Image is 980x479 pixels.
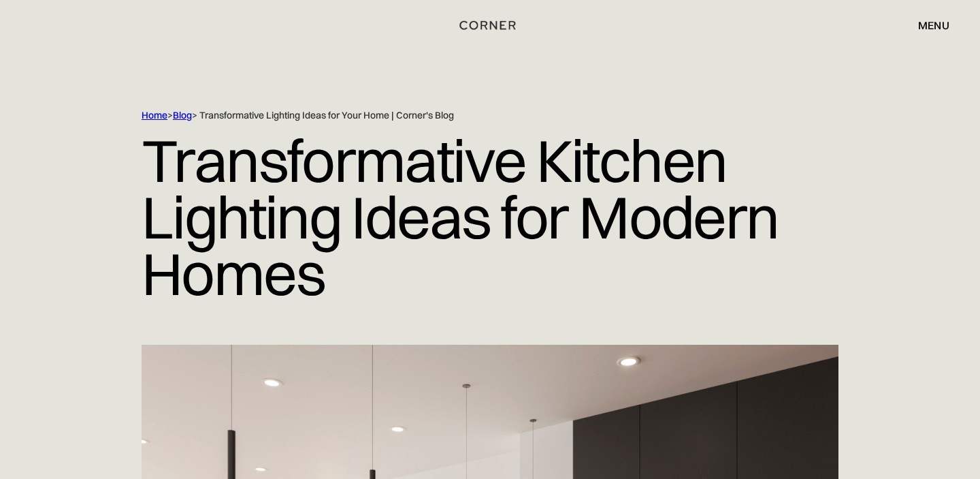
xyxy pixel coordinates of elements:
h1: Transformative Kitchen Lighting Ideas for Modern Homes [142,122,838,312]
a: home [454,16,525,34]
div: menu [904,14,949,37]
div: menu [918,20,949,31]
a: Home [142,109,167,121]
a: Blog [173,109,192,121]
div: > > Transformative Lighting Ideas for Your Home | Corner's Blog [142,109,781,122]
